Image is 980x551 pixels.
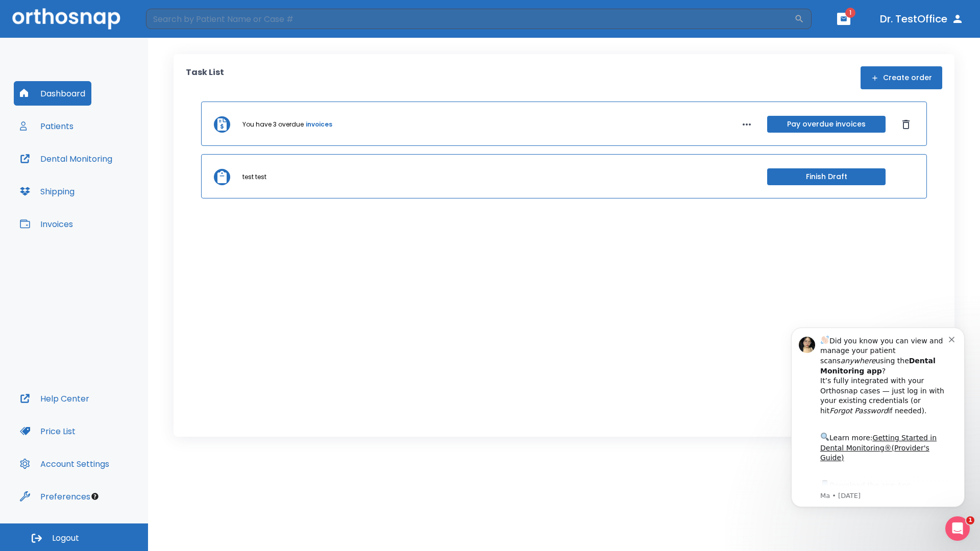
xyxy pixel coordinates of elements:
[306,120,332,129] a: invoices
[776,315,980,546] iframe: Intercom notifications message
[14,484,96,509] button: Preferences
[767,116,886,133] button: Pay overdue invoices
[861,66,942,89] button: Create order
[14,81,91,106] button: Dashboard
[52,533,79,544] span: Logout
[767,168,886,185] button: Finish Draft
[14,386,95,411] button: Help Center
[14,146,118,171] button: Dental Monitoring
[945,516,970,541] iframe: Intercom live chat
[966,516,974,524] span: 1
[14,114,80,138] button: Patients
[14,452,115,476] button: Account Settings
[12,8,120,29] img: Orthosnap
[242,172,266,182] p: test test
[876,10,968,28] button: Dr. TestOffice
[146,9,794,29] input: Search by Patient Name or Case #
[14,179,81,204] button: Shipping
[14,419,82,443] button: Price List
[90,492,100,501] div: Tooltip anchor
[845,8,855,18] span: 1
[898,116,914,133] button: Dismiss
[186,66,224,89] p: Task List
[14,212,79,236] button: Invoices
[242,120,304,129] p: You have 3 overdue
